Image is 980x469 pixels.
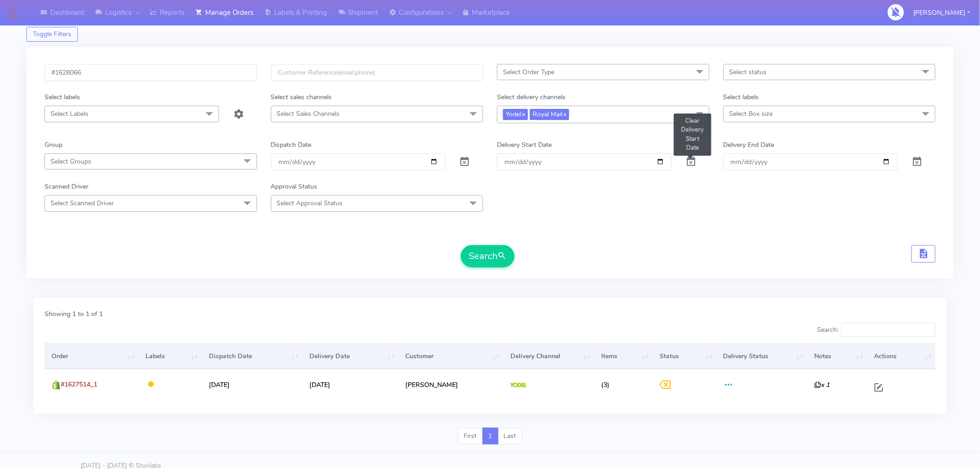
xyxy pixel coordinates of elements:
[50,157,91,166] span: Select Groups
[302,343,399,368] th: Delivery Date: activate to sort column ascending
[503,109,528,120] span: Yodel
[271,140,312,150] label: Dispatch Date
[277,199,343,208] span: Select Approval Status
[44,309,103,319] label: Showing 1 to 1 of 1
[497,140,552,150] label: Delivery Start Date
[602,380,610,389] span: (3)
[483,428,498,444] a: 1
[817,323,936,337] label: Search:
[138,343,202,368] th: Labels: activate to sort column ascending
[729,68,767,76] span: Select status
[50,109,88,118] span: Select Labels
[51,380,61,390] img: shopify.png
[61,380,97,389] span: #1627514_1
[729,109,773,118] span: Select Box size
[562,109,566,119] a: x
[503,68,554,76] span: Select Order Type
[44,92,80,102] label: Select labels
[277,109,340,118] span: Select Sales Channels
[497,92,565,102] label: Select delivery channels
[398,343,503,368] th: Customer: activate to sort column ascending
[202,343,302,368] th: Dispatch Date: activate to sort column ascending
[907,3,977,22] button: [PERSON_NAME]
[510,383,527,387] img: Yodel
[271,64,484,81] input: Customer Reference(email,phone)
[44,343,138,368] th: Order: activate to sort column ascending
[842,323,936,337] input: Search:
[716,343,807,368] th: Delivery Status: activate to sort column ascending
[44,182,88,191] label: Scanned Driver
[44,64,257,81] input: Order Id
[653,343,716,368] th: Status: activate to sort column ascending
[302,369,399,400] td: [DATE]
[503,343,595,368] th: Delivery Channel: activate to sort column ascending
[202,369,302,400] td: [DATE]
[723,92,759,102] label: Select labels
[723,140,774,150] label: Delivery End Date
[461,245,515,267] button: Search
[398,369,503,400] td: [PERSON_NAME]
[521,109,525,119] a: x
[50,199,114,208] span: Select Scanned Driver
[530,109,569,120] span: Royal Mail
[26,27,78,42] button: Toggle Filters
[271,182,318,191] label: Approval Status
[814,380,829,389] i: x 1
[807,343,867,368] th: Notes: activate to sort column ascending
[595,343,653,368] th: Items: activate to sort column ascending
[44,140,63,150] label: Group
[271,92,332,102] label: Select sales channels
[867,343,936,368] th: Actions: activate to sort column ascending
